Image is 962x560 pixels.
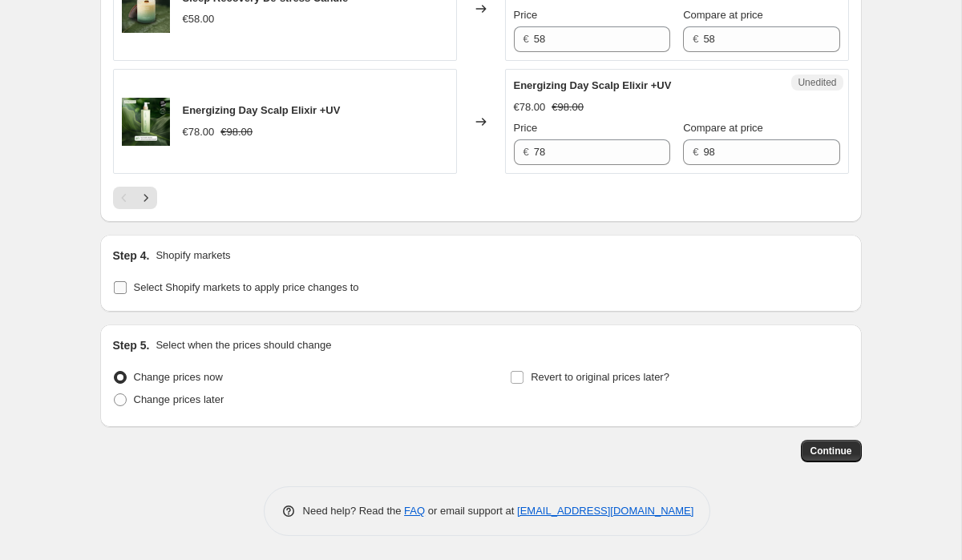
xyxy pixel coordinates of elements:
span: Change prices now [134,371,223,383]
h2: Step 4. [113,248,150,264]
span: Need help? Read the [303,505,405,517]
span: Compare at price [683,122,763,134]
strike: €98.00 [552,99,584,115]
span: Energizing Day Scalp Elixir +UV [183,104,341,116]
span: Select Shopify markets to apply price changes to [134,281,359,293]
img: DayScalpElixirEnglish_80x.png [122,98,170,146]
span: Price [514,9,538,21]
a: [EMAIL_ADDRESS][DOMAIN_NAME] [517,505,693,517]
div: €78.00 [514,99,546,115]
span: Price [514,122,538,134]
span: Energizing Day Scalp Elixir +UV [514,79,672,91]
span: Revert to original prices later? [531,371,669,383]
span: € [523,146,529,158]
span: or email support at [425,505,517,517]
span: Unedited [798,76,836,89]
p: Shopify markets [156,248,230,264]
p: Select when the prices should change [156,337,331,353]
button: Continue [801,440,862,462]
span: € [693,33,698,45]
strike: €98.00 [220,124,253,140]
span: € [693,146,698,158]
div: €78.00 [183,124,215,140]
nav: Pagination [113,187,157,209]
h2: Step 5. [113,337,150,353]
span: Compare at price [683,9,763,21]
a: FAQ [404,505,425,517]
span: € [523,33,529,45]
div: €58.00 [183,11,215,27]
span: Change prices later [134,393,224,405]
button: Next [135,187,157,209]
span: Continue [810,445,852,457]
